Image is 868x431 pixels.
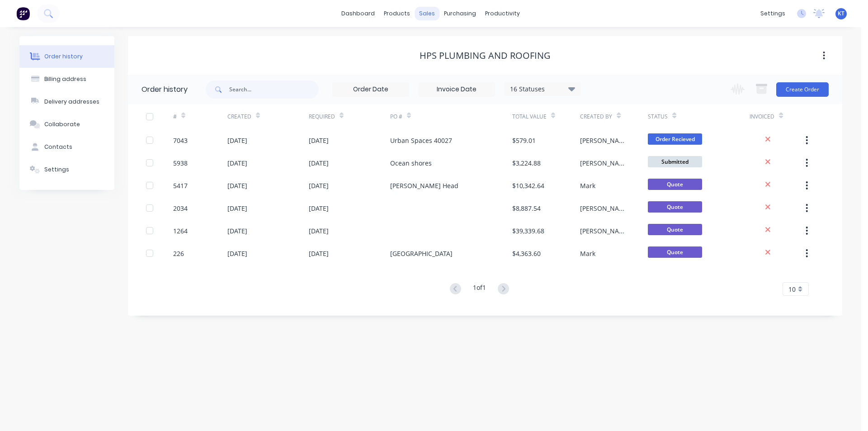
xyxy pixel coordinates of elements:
div: Ocean shores [390,158,432,168]
span: Quote [648,201,702,213]
button: Contacts [19,136,114,158]
div: 1264 [173,226,188,236]
div: purchasing [439,7,481,20]
div: Mark [580,181,595,190]
div: [DATE] [309,136,329,145]
span: Order Recieved [648,133,702,145]
div: products [379,7,415,20]
input: Search... [229,81,319,99]
div: Status [648,113,668,121]
div: Status [648,104,750,129]
div: [PERSON_NAME] [580,136,630,145]
div: # [173,104,227,129]
div: [DATE] [309,226,329,236]
div: [DATE] [309,158,329,168]
div: [DATE] [227,136,247,145]
div: 16 Statuses [505,84,580,94]
div: $3,224.88 [512,158,541,168]
div: 7043 [173,136,188,145]
div: Delivery addresses [44,98,99,106]
div: [DATE] [309,204,329,213]
div: $4,363.60 [512,249,541,258]
div: Created By [580,104,648,129]
button: Billing address [19,68,114,90]
div: Urban Spaces 40027 [390,136,452,145]
div: [DATE] [227,204,247,213]
div: HPS Plumbing and Roofing [420,50,551,61]
div: Order history [142,84,188,95]
div: 2034 [173,204,188,213]
div: Invoiced [750,104,804,129]
div: [DATE] [227,181,247,190]
div: Contacts [44,143,72,151]
button: Collaborate [19,113,114,136]
span: 10 [788,284,796,294]
div: Collaborate [44,120,80,128]
span: KT [838,9,844,18]
div: Settings [44,166,69,174]
span: Quote [648,224,702,235]
div: Created [227,113,251,121]
div: Created By [580,113,612,121]
div: Required [309,104,390,129]
div: Required [309,113,335,121]
div: Invoiced [750,113,774,121]
div: PO # [390,104,512,129]
div: $39,339.68 [512,226,544,236]
div: 5938 [173,158,188,168]
div: $579.01 [512,136,536,145]
div: productivity [481,7,524,20]
div: Total Value [512,104,580,129]
div: Mark [580,249,595,258]
button: Settings [19,158,114,181]
div: Created [227,104,309,129]
div: [PERSON_NAME] Head [390,181,458,190]
div: $10,342.64 [512,181,544,190]
div: PO # [390,113,402,121]
div: 5417 [173,181,188,190]
input: Invoice Date [419,83,495,96]
div: [DATE] [309,249,329,258]
div: [DATE] [227,226,247,236]
div: # [173,113,177,121]
div: 1 of 1 [473,283,486,296]
span: Submitted [648,156,702,167]
div: [DATE] [227,158,247,168]
div: [PERSON_NAME] [580,204,630,213]
input: Order Date [333,83,409,96]
div: sales [415,7,439,20]
div: $8,887.54 [512,204,541,213]
div: Order history [44,52,83,61]
span: Quote [648,246,702,258]
div: [GEOGRAPHIC_DATA] [390,249,453,258]
img: Factory [16,7,30,20]
a: dashboard [337,7,379,20]
button: Create Order [776,82,829,97]
div: [PERSON_NAME] [580,226,630,236]
div: Billing address [44,75,86,83]
button: Order history [19,45,114,68]
button: Delivery addresses [19,90,114,113]
div: Total Value [512,113,547,121]
div: 226 [173,249,184,258]
div: [PERSON_NAME] [580,158,630,168]
div: settings [756,7,790,20]
div: [DATE] [227,249,247,258]
div: [DATE] [309,181,329,190]
span: Quote [648,179,702,190]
